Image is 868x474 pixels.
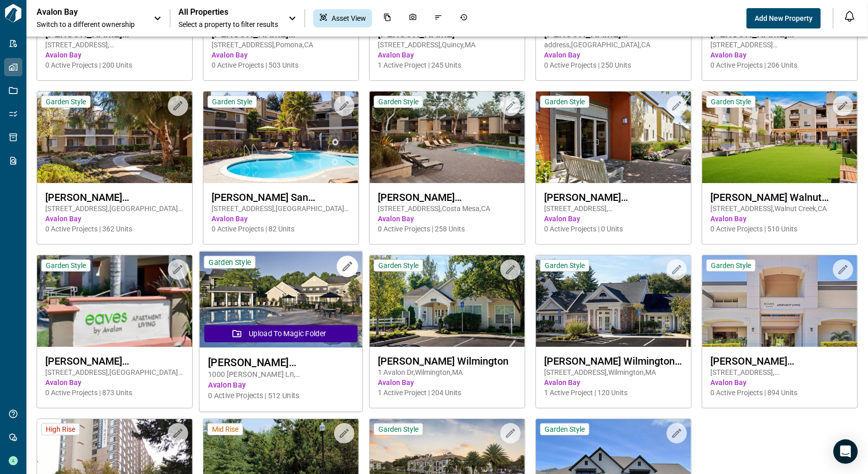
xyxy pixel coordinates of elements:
span: Avalon Bay [710,377,849,388]
span: 0 Active Projects | 362 Units [45,224,184,234]
button: Upload to Magic Folder [204,325,357,342]
span: Garden Style [711,261,751,270]
img: property-asset [37,92,192,183]
span: Avalon Bay [544,214,683,224]
img: property-asset [370,92,525,183]
span: [STREET_ADDRESS] , [GEOGRAPHIC_DATA][PERSON_NAME] , CA [212,203,350,214]
span: 0 Active Projects | 250 Units [544,60,683,70]
span: [STREET_ADDRESS] , [GEOGRAPHIC_DATA] , CA [544,203,683,214]
span: [PERSON_NAME] [GEOGRAPHIC_DATA][PERSON_NAME] [45,191,184,203]
img: property-asset [203,92,358,183]
span: 0 Active Projects | 258 Units [378,224,517,234]
span: Avalon Bay [45,214,184,224]
span: Avalon Bay [544,377,683,388]
span: 0 Active Projects | 512 Units [208,391,354,401]
span: Avalon Bay [45,377,184,388]
span: All Properties [178,7,278,17]
span: Mid Rise [212,425,238,434]
span: Avalon Bay [710,50,849,60]
span: Garden Style [46,261,86,270]
span: Switch to a different ownership [37,19,143,29]
div: Documents [377,9,398,27]
span: Avalon Bay [378,377,517,388]
img: property-asset [536,92,691,183]
span: Add New Property [755,13,813,23]
span: 0 Active Projects | 0 Units [544,224,683,234]
span: 1 Avalon Dr , Wilmington , MA [378,367,517,377]
span: address , [GEOGRAPHIC_DATA] , CA [544,40,683,50]
img: property-asset [199,252,362,348]
img: property-asset [536,255,691,347]
span: [STREET_ADDRESS] , Costa Mesa , CA [378,203,517,214]
span: Avalon Bay [544,50,683,60]
span: Garden Style [378,261,418,270]
span: [STREET_ADDRESS] , [GEOGRAPHIC_DATA] , CA [45,40,184,50]
span: [PERSON_NAME] [GEOGRAPHIC_DATA] [544,191,683,203]
span: Avalon Bay [710,214,849,224]
span: Garden Style [545,261,585,270]
span: Avalon Bay [208,380,354,391]
span: Avalon Bay [212,214,350,224]
span: 0 Active Projects | 206 Units [710,60,849,70]
button: Add New Property [746,8,821,28]
img: property-asset [702,92,857,183]
span: [PERSON_NAME] Wilmington West [544,355,683,367]
span: 0 Active Projects | 82 Units [212,224,350,234]
span: 1000 [PERSON_NAME] Ln , [GEOGRAPHIC_DATA] , NJ [208,369,354,380]
div: Issues & Info [428,9,448,27]
span: Avalon Bay [378,214,517,224]
span: Asset View [332,13,366,23]
span: 1 Active Project | 245 Units [378,60,517,70]
div: Asset View [313,9,372,27]
span: 0 Active Projects | 873 Units [45,388,184,398]
span: 0 Active Projects | 510 Units [710,224,849,234]
img: property-asset [37,255,192,347]
span: [PERSON_NAME] Wilmington [378,355,517,367]
span: [STREET_ADDRESS] , Walnut Creek , CA [710,203,849,214]
span: [STREET_ADDRESS] , Pomona , CA [212,40,350,50]
span: [STREET_ADDRESS][PERSON_NAME] , Bothell , WA [710,40,849,50]
span: Garden Style [545,425,585,434]
span: 1 Active Project | 204 Units [378,388,517,398]
img: property-asset [702,255,857,347]
span: [STREET_ADDRESS] , [GEOGRAPHIC_DATA] , CA [710,367,849,377]
span: [PERSON_NAME] San [PERSON_NAME] [212,191,350,203]
span: [STREET_ADDRESS] , [GEOGRAPHIC_DATA][PERSON_NAME] , CA [45,367,184,377]
button: Open notification feed [842,8,858,24]
span: [PERSON_NAME] Walnut Creek [710,191,849,203]
p: Avalon Bay [37,7,128,17]
span: 1 Active Project | 120 Units [544,388,683,398]
span: Avalon Bay [378,50,517,60]
div: Job History [454,9,474,27]
span: 0 Active Projects | 894 Units [710,388,849,398]
span: [STREET_ADDRESS] , Quincy , MA [378,40,517,50]
span: Garden Style [378,97,418,106]
span: Garden Style [545,97,585,106]
span: Garden Style [212,97,252,106]
img: property-asset [370,255,525,347]
span: [PERSON_NAME] [GEOGRAPHIC_DATA] [710,355,849,367]
span: [PERSON_NAME] [GEOGRAPHIC_DATA] [45,355,184,367]
span: [STREET_ADDRESS] , [GEOGRAPHIC_DATA][PERSON_NAME] , CA [45,203,184,214]
span: Select a property to filter results [178,19,278,29]
span: Garden Style [378,425,418,434]
span: Avalon Bay [212,50,350,60]
div: Open Intercom Messenger [833,439,858,464]
span: Garden Style [208,257,251,267]
span: [STREET_ADDRESS] , Wilmington , MA [544,367,683,377]
div: Photos [403,9,423,27]
span: 0 Active Projects | 503 Units [212,60,350,70]
span: Avalon Bay [45,50,184,60]
span: [PERSON_NAME] [GEOGRAPHIC_DATA] [208,356,354,369]
span: High Rise [46,425,75,434]
span: Garden Style [46,97,86,106]
span: 0 Active Projects | 200 Units [45,60,184,70]
span: Garden Style [711,97,751,106]
span: [PERSON_NAME] [GEOGRAPHIC_DATA] [378,191,517,203]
